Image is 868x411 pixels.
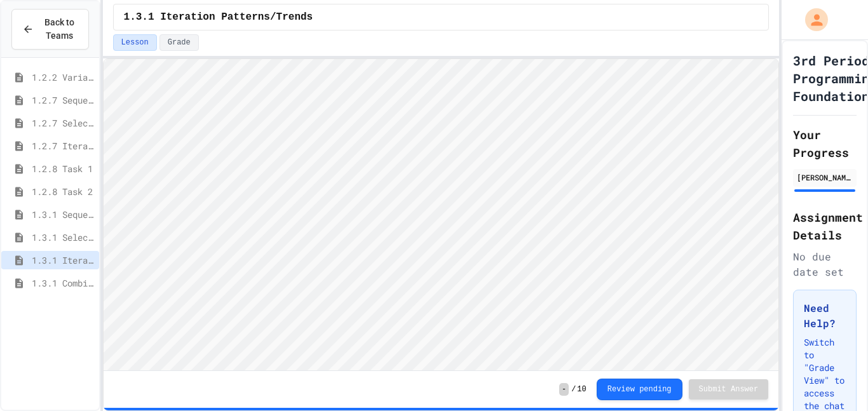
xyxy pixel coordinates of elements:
div: [PERSON_NAME] [797,172,853,183]
span: 1.2.8 Task 1 [32,162,94,175]
span: 1.3.1 Combined Algorithims [32,276,94,290]
span: 1.2.2 Variable Types [32,71,94,84]
button: Back to Teams [11,9,89,50]
span: 1.3.1 Iteration Patterns/Trends [124,10,313,25]
span: 10 [577,384,586,394]
span: 1.3.1 Selection Patterns/Trends [32,231,94,244]
span: 1.3.1 Iteration Patterns/Trends [32,253,94,267]
span: 1.2.7 Selection [32,116,94,130]
button: Review pending [597,379,682,400]
div: No due date set [793,249,857,280]
h2: Assignment Details [793,208,857,244]
span: Submit Answer [699,384,759,394]
span: 1.2.7 Sequencing [32,93,94,107]
span: - [559,383,569,396]
button: Lesson [113,34,157,51]
iframe: Snap! Programming Environment [104,59,779,370]
span: 1.2.7 Iteration [32,139,94,152]
span: 1.3.1 Sequencing Patterns/Trends [32,208,94,221]
h3: Need Help? [804,300,846,331]
h2: Your Progress [793,126,857,161]
button: Grade [159,34,199,51]
button: Submit Answer [689,379,769,400]
span: / [571,384,576,394]
span: Back to Teams [41,16,78,43]
div: My Account [792,5,831,34]
span: 1.2.8 Task 2 [32,185,94,198]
